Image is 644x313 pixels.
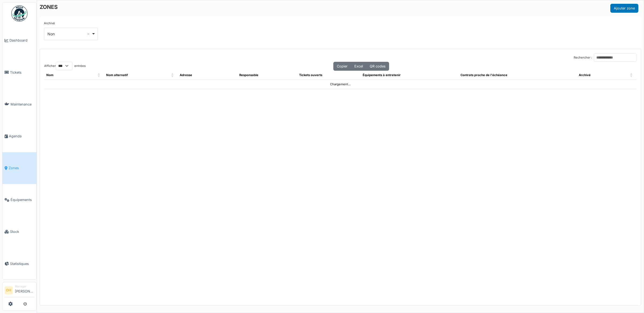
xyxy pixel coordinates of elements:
[574,55,592,60] label: Rechercher :
[15,284,34,288] div: Manager
[11,5,27,22] img: Badge_color-CXgf-gQk.svg
[354,64,363,68] span: Excel
[2,56,36,88] a: Tickets
[11,197,34,202] span: Équipements
[351,62,366,71] button: Excel
[56,62,72,70] select: Afficherentrées
[46,73,53,77] span: Nom
[299,73,322,77] span: Tickets ouverts
[9,134,34,139] span: Agenda
[40,4,58,10] h6: ZONES
[180,73,192,77] span: Adresse
[106,73,128,77] span: Nom alternatif
[461,73,507,77] span: Contrats proche de l'échéance
[2,152,36,184] a: Zones
[11,102,34,107] span: Maintenance
[2,120,36,152] a: Agenda
[2,184,36,216] a: Équipements
[9,38,34,43] span: Dashboard
[47,31,91,37] div: Non
[2,25,36,56] a: Dashboard
[44,80,636,89] td: Chargement...
[366,62,389,71] button: QR codes
[2,248,36,280] a: Statistiques
[15,284,34,296] li: [PERSON_NAME]
[171,71,174,80] span: Nom alternatif: Activate to sort
[5,284,34,297] a: OH Manager[PERSON_NAME]
[9,165,34,171] span: Zones
[337,64,348,68] span: Copier
[10,70,34,75] span: Tickets
[610,4,638,13] button: Ajouter zone
[10,261,34,266] span: Statistiques
[2,216,36,248] a: Stock
[2,88,36,120] a: Maintenance
[363,73,401,77] span: Équipements à entretenir
[86,31,91,37] button: Remove item: 'false'
[630,71,633,80] span: Archivé: Activate to sort
[333,62,351,71] button: Copier
[579,73,591,77] span: Archivé
[370,64,386,68] span: QR codes
[5,286,13,294] li: OH
[44,21,55,26] label: Archivé
[10,229,34,234] span: Stock
[98,71,101,80] span: Nom: Activate to sort
[239,73,258,77] span: Responsable
[44,62,86,70] label: Afficher entrées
